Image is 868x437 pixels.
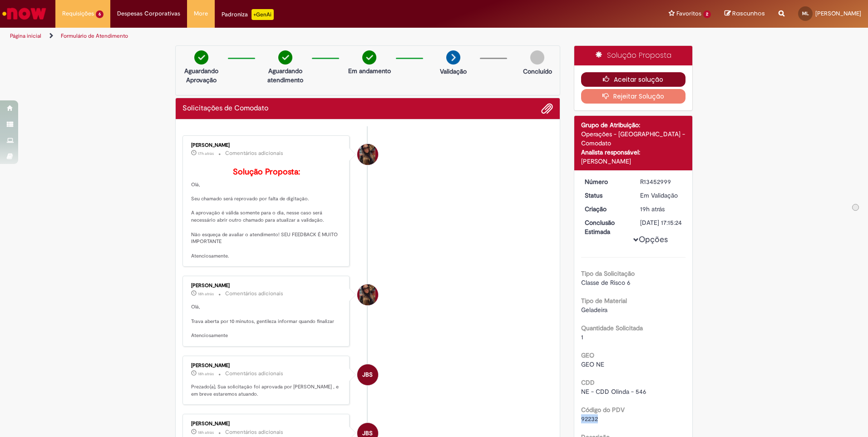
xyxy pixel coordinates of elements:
[225,290,283,298] small: Comentários adicionais
[191,143,342,148] div: [PERSON_NAME]
[222,9,274,20] div: Padroniza
[581,148,686,157] div: Analista responsável:
[252,9,274,20] p: +GenAi
[676,9,701,18] span: Favoritos
[581,324,643,332] b: Quantidade Solicitada
[581,415,598,423] span: 92232
[581,378,595,387] b: CDD
[581,333,583,341] span: 1
[446,50,460,65] img: arrow-next.png
[581,120,686,129] div: Grupo de Atribuição:
[61,32,128,40] a: Formulário de Atendimento
[530,50,544,65] img: img-circle-grey.png
[191,383,342,397] p: Prezado(a), Sua solicitação foi aprovada por [PERSON_NAME] , e em breve estaremos atuando.
[10,32,41,40] a: Página inicial
[117,9,180,18] span: Despesas Corporativas
[523,67,552,76] p: Concluído
[357,364,378,385] div: Jacqueline Batista Shiota
[348,66,391,75] p: Em andamento
[541,103,553,114] button: Adicionar anexos
[191,421,342,427] div: [PERSON_NAME]
[578,218,634,236] dt: Conclusão Estimada
[578,191,634,200] dt: Status
[198,151,214,156] time: 27/08/2025 17:26:12
[198,430,214,435] time: 27/08/2025 16:15:17
[7,28,572,45] ul: Trilhas de página
[802,10,809,16] span: ML
[225,428,283,436] small: Comentários adicionais
[191,168,342,260] p: Olá, Seu chamado será reprovado por falta de digitação. A aprovação é válida somente para o dia, ...
[191,363,342,368] div: [PERSON_NAME]
[725,10,765,18] a: Rascunhos
[640,191,682,200] div: Em Validação
[198,430,214,435] span: 18h atrás
[194,9,208,18] span: More
[581,72,686,87] button: Aceitar solução
[581,89,686,104] button: Rejeitar Solução
[581,157,686,166] div: [PERSON_NAME]
[198,291,214,297] time: 27/08/2025 16:19:24
[815,10,861,17] span: [PERSON_NAME]
[198,371,214,377] time: 27/08/2025 16:15:24
[581,297,627,305] b: Tipo de Material
[198,151,214,156] span: 17h atrás
[578,204,634,214] dt: Criação
[581,406,625,414] b: Código do PDV
[225,370,283,377] small: Comentários adicionais
[640,205,665,213] time: 27/08/2025 15:05:53
[198,371,214,377] span: 18h atrás
[357,144,378,165] div: Desiree da Silva Germano
[225,149,283,157] small: Comentários adicionais
[362,364,373,386] span: JBS
[581,306,607,314] span: Geladeira
[62,9,94,18] span: Requisições
[440,67,467,76] p: Validação
[703,10,711,18] span: 2
[263,66,307,84] p: Aguardando atendimento
[581,129,686,148] div: Operações - [GEOGRAPHIC_DATA] - Comodato
[1,5,48,23] img: ServiceNow
[640,218,682,227] div: [DATE] 17:15:24
[357,284,378,305] div: Desiree da Silva Germano
[191,283,342,288] div: [PERSON_NAME]
[581,269,635,278] b: Tipo da Solicitação
[640,204,682,214] div: 27/08/2025 15:05:53
[578,177,634,186] dt: Número
[853,204,858,211] img: hide.svg
[581,351,594,359] b: GEO
[198,291,214,297] span: 18h atrás
[191,303,342,339] p: Olá, Trava aberta por 10 minutos, gentileza informar quando finalizar Atenciosamente
[233,167,300,177] b: Solução Proposta:
[362,50,376,65] img: check-circle-green.png
[194,50,208,65] img: check-circle-green.png
[732,9,765,18] span: Rascunhos
[96,10,104,18] span: 6
[581,387,646,396] span: NE - CDD Olinda - 546
[179,66,223,84] p: Aguardando Aprovação
[581,278,631,287] span: Classe de Risco 6
[640,177,682,186] div: R13452999
[182,104,268,113] h2: Solicitações de Comodato Histórico de tíquete
[581,360,604,368] span: GEO NE
[574,46,693,65] div: Solução Proposta
[640,205,665,213] span: 19h atrás
[278,50,292,65] img: check-circle-green.png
